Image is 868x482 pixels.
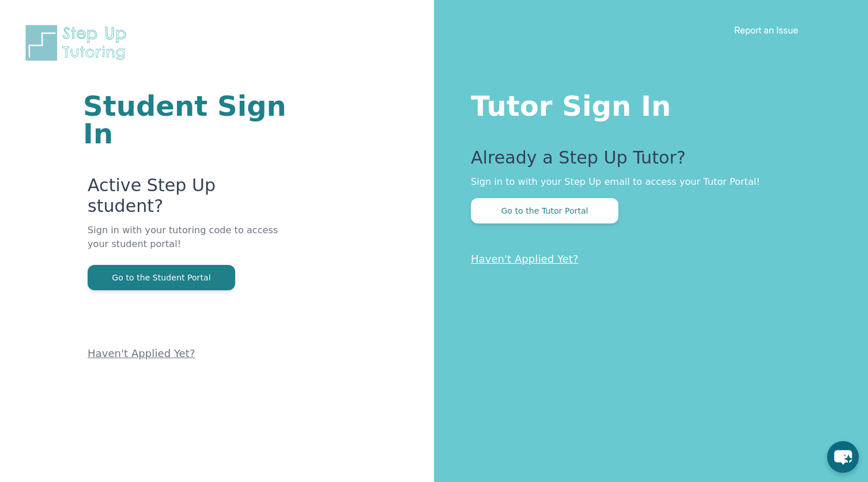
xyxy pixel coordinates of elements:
[827,441,859,473] button: chat-button
[83,92,296,147] h1: Student Sign In
[471,205,618,216] a: Go to the Tutor Portal
[88,223,296,265] p: Sign in with your tutoring code to access your student portal!
[88,175,296,223] p: Active Step Up student?
[471,198,618,223] button: Go to the Tutor Portal
[471,175,822,189] p: Sign in to with your Step Up email to access your Tutor Portal!
[471,253,579,265] a: Haven't Applied Yet?
[471,88,822,120] h1: Tutor Sign In
[88,265,235,290] button: Go to the Student Portal
[88,272,235,283] a: Go to the Student Portal
[23,23,134,63] img: Step Up Tutoring horizontal logo
[734,24,798,36] a: Report an Issue
[471,147,822,175] p: Already a Step Up Tutor?
[88,347,195,359] a: Haven't Applied Yet?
